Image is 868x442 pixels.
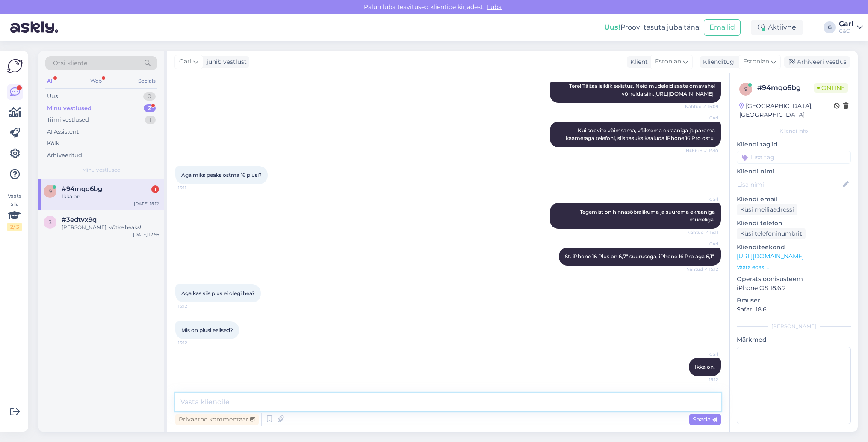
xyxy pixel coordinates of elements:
[47,139,59,148] div: Kõik
[737,180,841,189] input: Lisa nimi
[686,266,718,272] span: Nähtud ✓ 15:12
[144,104,156,113] div: 2
[47,92,58,101] div: Uus
[737,335,851,344] p: Märkmed
[686,196,718,203] span: Garl
[737,284,851,293] p: iPhone OS 18.6.2
[839,21,853,27] div: Garl
[655,57,681,66] span: Estonian
[136,75,157,87] div: Socials
[569,83,716,97] span: Tere! Täitsa isiklik eelistus. Neid mudeleid saate omavahel võrrelda siin:
[686,115,718,121] span: Garl
[145,116,156,124] div: 1
[686,229,718,236] span: Nähtud ✓ 15:11
[580,209,716,223] span: Tegemist on hinnasõbralikuma ja suurema ekraaniga mudeliga.
[737,296,851,305] p: Brauser
[178,340,210,346] span: 15:12
[47,128,79,136] div: AI Assistent
[47,104,92,113] div: Minu vestlused
[627,57,648,66] div: Klient
[143,92,156,101] div: 0
[47,151,82,160] div: Arhiveeritud
[53,59,87,68] span: Otsi kliente
[737,140,851,149] p: Kliendi tag'id
[743,57,769,66] span: Estonian
[604,23,620,31] b: Uus!
[45,75,55,87] div: All
[737,263,851,271] p: Vaata edasi ...
[604,22,700,33] div: Proovi tasuta juba täna:
[181,172,262,178] span: Aga miks peaks ostma 16 plusi?
[565,253,715,260] span: St. iPhone 16 Plus on 6,7" suurusega, iPhone 16 Pro aga 6,1".
[737,151,851,164] input: Lisa tag
[700,57,736,66] div: Klienditugi
[654,90,714,97] a: [URL][DOMAIN_NAME]
[134,200,159,207] div: [DATE] 15:12
[737,243,851,252] p: Klienditeekond
[737,127,851,135] div: Kliendi info
[566,127,716,141] span: Kui soovite võimsama, väiksema ekraaniga ja parema kaameraga telefoni, siis tasuks kaaluda iPhone...
[784,56,850,68] div: Arhiveeri vestlus
[737,275,851,284] p: Operatsioonisüsteem
[49,188,52,194] span: 9
[62,216,97,224] span: #3edtvx9q
[737,195,851,204] p: Kliendi email
[82,166,121,174] span: Minu vestlused
[484,3,504,11] span: Luba
[62,185,102,193] span: #94mqo6bg
[7,192,22,231] div: Vaata siia
[47,116,89,124] div: Tiimi vestlused
[89,75,103,87] div: Web
[686,241,718,247] span: Garl
[693,415,717,423] span: Saada
[175,414,259,425] div: Privaatne kommentaar
[178,185,210,191] span: 15:11
[737,167,851,176] p: Kliendi nimi
[737,204,797,215] div: Küsi meiliaadressi
[824,21,836,33] div: G
[181,327,233,333] span: Mis on plusi eelised?
[686,351,718,358] span: Garl
[695,364,715,370] span: Ikka on.
[685,103,718,110] span: Nähtud ✓ 15:09
[814,83,848,93] span: Online
[737,252,804,260] a: [URL][DOMAIN_NAME]
[62,224,159,231] div: [PERSON_NAME], võtke heaks!
[62,193,159,200] div: Ikka on.
[178,303,210,309] span: 15:12
[179,57,192,66] span: Garl
[757,83,814,93] div: # 94mqo6bg
[181,290,255,296] span: Aga kas siis plus ei olegi hea?
[737,219,851,228] p: Kliendi telefon
[203,57,247,66] div: juhib vestlust
[151,185,159,193] div: 1
[686,148,718,154] span: Nähtud ✓ 15:10
[737,323,851,330] div: [PERSON_NAME]
[839,27,853,34] div: C&C
[739,102,834,119] div: [GEOGRAPHIC_DATA], [GEOGRAPHIC_DATA]
[7,58,23,74] img: Askly Logo
[49,219,52,225] span: 3
[686,376,718,383] span: 15:12
[744,86,747,92] span: 9
[133,231,159,238] div: [DATE] 12:56
[7,223,22,231] div: 2 / 3
[737,228,806,239] div: Küsi telefoninumbrit
[751,20,803,35] div: Aktiivne
[737,305,851,314] p: Safari 18.6
[839,21,863,34] a: GarlC&C
[704,19,741,36] button: Emailid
